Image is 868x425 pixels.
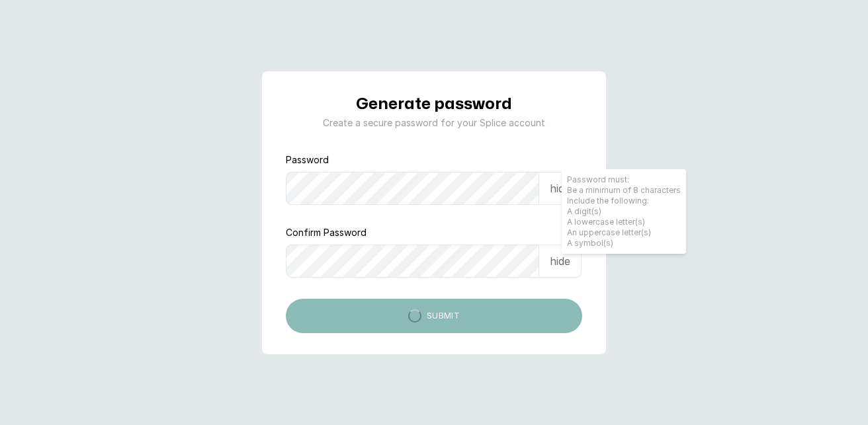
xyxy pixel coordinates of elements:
[286,153,329,167] label: Password
[562,169,686,254] span: Password must: Be a minimum of 8 characters Include the following:
[567,217,681,227] li: A lowercase letter(s)
[286,299,582,333] button: Submit
[567,238,681,249] li: A symbol(s)
[550,253,570,269] p: hide
[567,227,681,238] li: An uppercase letter(s)
[567,206,681,217] li: A digit(s)
[356,93,512,116] h1: Generate password
[302,116,566,130] p: Create a secure password for your Splice account
[286,226,367,239] label: Confirm Password
[550,180,570,196] p: hide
